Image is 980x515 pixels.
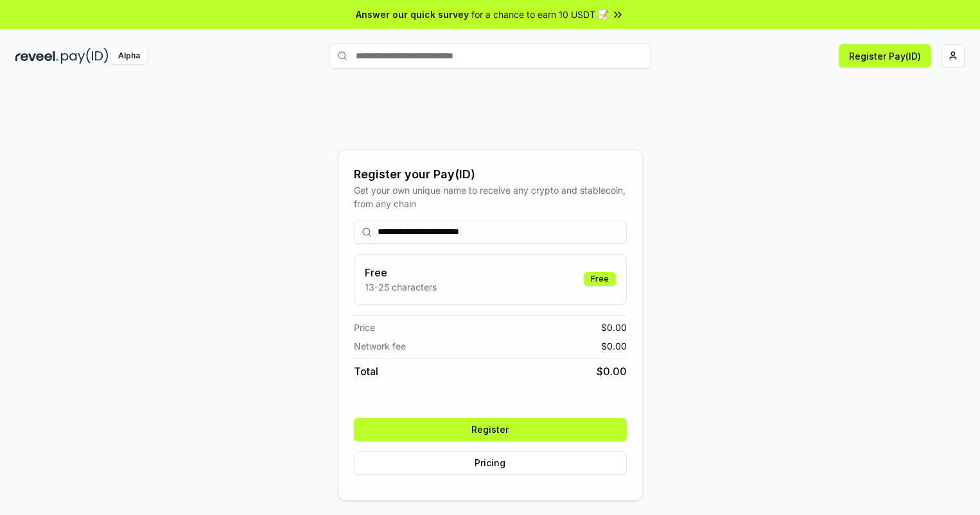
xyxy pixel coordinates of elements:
[354,321,375,334] span: Price
[354,339,406,353] span: Network fee
[354,183,627,210] div: Get your own unique name to receive any crypto and stablecoin, from any chain
[354,364,378,379] span: Total
[365,280,437,294] p: 13-25 characters
[601,339,627,353] span: $ 0.00
[597,364,627,379] span: $ 0.00
[354,165,627,183] div: Register your Pay(ID)
[61,48,109,64] img: pay_id
[839,44,931,67] button: Register Pay(ID)
[354,452,627,475] button: Pricing
[365,265,437,280] h3: Free
[356,8,469,21] span: Answer our quick survey
[471,8,609,21] span: for a chance to earn 10 USDT 📝
[601,321,627,334] span: $ 0.00
[584,272,616,286] div: Free
[354,418,627,441] button: Register
[111,48,147,64] div: Alpha
[15,48,58,64] img: reveel_dark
